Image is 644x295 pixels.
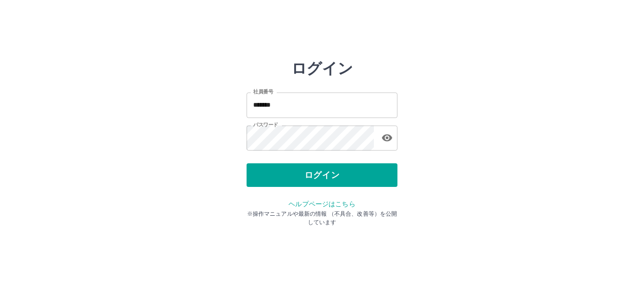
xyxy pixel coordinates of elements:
label: パスワード [253,121,278,128]
label: 社員番号 [253,88,273,95]
h2: ログイン [291,59,353,77]
button: ログイン [247,163,397,187]
p: ※操作マニュアルや最新の情報 （不具合、改善等）を公開しています [247,210,397,227]
a: ヘルプページはこちら [289,200,355,208]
